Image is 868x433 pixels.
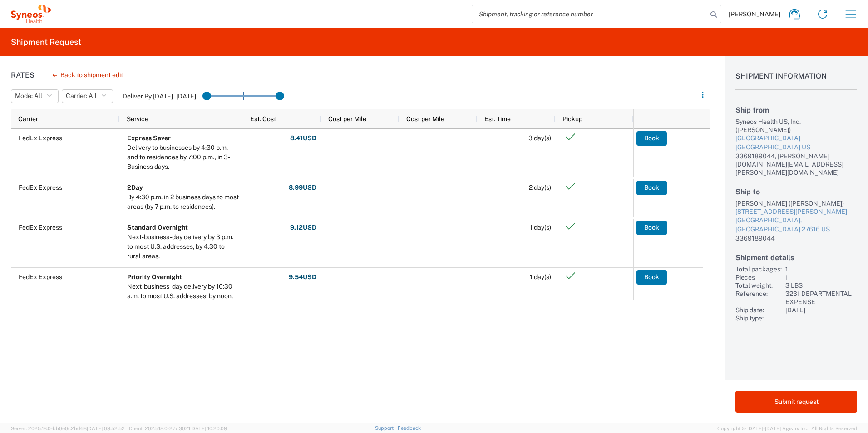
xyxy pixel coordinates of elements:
button: 9.12USD [290,221,317,235]
strong: 8.99 USD [289,183,316,192]
div: Next-business-day delivery by 10:30 a.m. to most U.S. addresses; by noon, 4:30 p.m. or 5 p.m. in ... [127,282,239,320]
span: FedEx Express [19,273,62,280]
a: [STREET_ADDRESS][PERSON_NAME][GEOGRAPHIC_DATA], [GEOGRAPHIC_DATA] 27616 US [735,207,857,234]
span: FedEx Express [19,224,62,231]
button: 8.41USD [290,131,317,146]
div: 3231 DEPARTMENTAL EXPENSE [785,290,857,306]
strong: 9.54 USD [289,273,316,281]
span: [DATE] 10:20:09 [190,426,227,431]
div: 1 [785,273,857,281]
strong: 9.12 USD [290,223,316,232]
span: 2 day(s) [529,184,551,191]
label: Deliver By [DATE] - [DATE] [123,92,196,100]
button: Book [636,270,667,285]
span: [PERSON_NAME] [729,10,780,18]
input: Shipment, tracking or reference number [472,5,707,23]
span: 3 day(s) [528,134,551,142]
span: Mode: All [15,92,42,100]
b: Standard Overnight [127,224,188,231]
span: FedEx Express [19,184,62,191]
span: Cost per Mile [328,115,366,123]
div: 1 [785,265,857,273]
button: 8.99USD [288,181,317,195]
h1: Rates [11,71,35,79]
span: Est. Cost [250,115,276,123]
span: 1 day(s) [530,224,551,231]
div: [PERSON_NAME] ([PERSON_NAME]) [735,199,857,207]
span: Est. Time [484,115,511,123]
span: 1 day(s) [530,273,551,280]
button: Back to shipment edit [45,67,130,83]
span: Copyright © [DATE]-[DATE] Agistix Inc., All Rights Reserved [717,424,857,433]
h2: Ship to [735,187,857,196]
button: Book [636,131,667,146]
div: [GEOGRAPHIC_DATA], [GEOGRAPHIC_DATA] 27616 US [735,216,857,234]
div: Syneos Health US, Inc. ([PERSON_NAME]) [735,118,857,134]
h2: Ship from [735,106,857,114]
strong: 8.41 USD [290,134,316,143]
div: Ship date: [735,306,782,314]
div: [STREET_ADDRESS][PERSON_NAME] [735,207,857,216]
a: Support [375,425,398,431]
div: [DATE] [785,306,857,314]
b: 2Day [127,184,143,191]
span: Carrier: All [66,92,97,100]
button: 9.54USD [288,270,317,285]
span: Service [127,115,148,123]
div: Ship type: [735,314,782,322]
button: Carrier: All [62,89,113,103]
button: Submit request [735,391,857,413]
a: [GEOGRAPHIC_DATA][GEOGRAPHIC_DATA] US [735,134,857,152]
div: [GEOGRAPHIC_DATA] US [735,143,857,152]
h2: Shipment Request [11,37,81,48]
b: Express Saver [127,134,171,142]
span: FedEx Express [19,134,62,142]
div: Delivery to businesses by 4:30 p.m. and to residences by 7:00 p.m., in 3-Business days. [127,143,239,172]
span: Server: 2025.18.0-bb0e0c2bd68 [11,426,125,431]
span: Carrier [18,115,38,123]
span: Cost per Mile [406,115,444,123]
button: Book [636,221,667,235]
a: Feedback [398,425,421,431]
div: Next-business-day delivery by 3 p.m. to most U.S. addresses; by 4:30 to rural areas. [127,232,239,261]
button: Mode: All [11,89,59,103]
div: 3369189044 [735,234,857,242]
div: 3369189044, [PERSON_NAME][DOMAIN_NAME][EMAIL_ADDRESS][PERSON_NAME][DOMAIN_NAME] [735,152,857,177]
span: [DATE] 09:52:52 [87,426,125,431]
div: 3 LBS [785,281,857,290]
div: By 4:30 p.m. in 2 business days to most areas (by 7 p.m. to residences). [127,192,239,212]
button: Book [636,181,667,195]
h2: Shipment details [735,253,857,262]
h1: Shipment Information [735,72,857,90]
div: Total packages: [735,265,782,273]
div: Total weight: [735,281,782,290]
span: Client: 2025.18.0-27d3021 [129,426,227,431]
div: Reference: [735,290,782,306]
span: Pickup [562,115,582,123]
div: Pieces [735,273,782,281]
div: [GEOGRAPHIC_DATA] [735,134,857,143]
b: Priority Overnight [127,273,182,280]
